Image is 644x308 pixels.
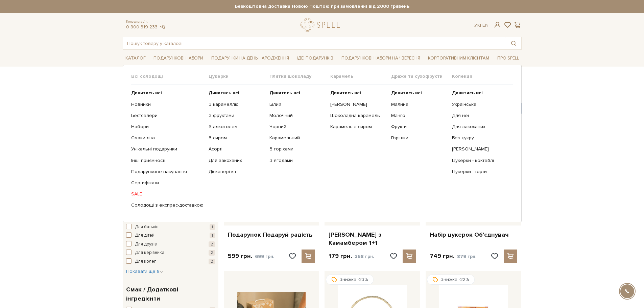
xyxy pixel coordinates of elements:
[135,241,157,248] span: Для друзів
[269,101,325,108] a: Білий
[330,113,386,119] a: Шоколадна карамель
[452,158,508,164] a: Цукерки - коктейлі
[123,37,506,49] input: Пошук товару у каталозі
[355,254,374,259] span: 358 грн.
[269,158,325,164] a: З ягодами
[474,22,488,28] div: Ук
[452,73,513,79] span: Колекції
[151,53,206,64] a: Подарункові набори
[430,252,477,260] p: 749 грн.
[209,124,264,130] a: З алкоголем
[269,124,325,130] a: Чорний
[123,3,522,9] strong: Безкоштовна доставка Новою Поштою при замовленні від 2000 гривень
[131,191,204,197] a: SALE
[228,231,315,239] a: Подарунок Подаруй радість
[391,135,447,141] a: Горішки
[209,113,264,119] a: З фруктами
[131,73,209,79] span: Всі солодощі
[269,135,325,141] a: Карамельний
[123,53,148,64] a: Каталог
[269,73,330,79] span: Плитки шоколаду
[126,24,158,30] a: 0 800 319 233
[209,250,215,256] span: 2
[126,224,215,231] button: Для батьків 1
[391,73,452,79] span: Драже та сухофрукти
[209,169,264,175] a: Діскавері кіт
[427,275,475,285] div: Знижка -22%
[269,113,325,119] a: Молочний
[452,124,508,130] a: Для закоханих
[228,252,275,260] p: 599 грн.
[131,146,204,152] a: Унікальні подарунки
[209,73,269,79] span: Цукерки
[506,37,521,49] button: Пошук товару у каталозі
[452,169,508,175] a: Цукерки - торти
[326,275,374,285] div: Знижка -23%
[269,90,325,96] a: Дивитись всі
[330,73,391,79] span: Карамель
[209,135,264,141] a: З сиром
[452,135,508,141] a: Без цукру
[131,180,204,186] a: Сертифікати
[131,90,204,96] a: Дивитись всі
[452,90,483,96] b: Дивитись всі
[131,90,162,96] b: Дивитись всі
[126,232,215,239] button: Для дітей 1
[391,101,447,108] a: Малина
[123,65,522,222] div: Каталог
[131,202,204,208] a: Солодощі з експрес-доставкою
[210,224,215,230] span: 1
[131,101,204,108] a: Новинки
[269,90,300,96] b: Дивитись всі
[452,101,508,108] a: Українська
[391,90,422,96] b: Дивитись всі
[209,90,264,96] a: Дивитись всі
[135,250,164,256] span: Для керівника
[495,53,522,64] a: Про Spell
[135,258,156,265] span: Для колег
[482,22,488,28] a: En
[294,53,336,64] a: Ідеї подарунків
[330,90,386,96] a: Дивитись всі
[269,146,325,152] a: З горіхами
[210,233,215,238] span: 1
[330,90,361,96] b: Дивитись всі
[209,53,292,64] a: Подарунки на День народження
[131,135,204,141] a: Смаки літа
[209,158,264,164] a: Для закоханих
[329,252,374,260] p: 179 грн.
[452,113,508,119] a: Для неї
[209,146,264,152] a: Асорті
[131,113,204,119] a: Бестселери
[452,146,508,152] a: [PERSON_NAME]
[135,232,154,239] span: Для дітей
[126,268,164,274] span: Показати ще 8
[126,285,213,303] span: Смак / Додаткові інгредієнти
[255,254,275,259] span: 699 грн.
[209,101,264,108] a: З карамеллю
[126,268,164,275] button: Показати ще 8
[391,90,447,96] a: Дивитись всі
[126,258,215,265] button: Для колег 2
[391,113,447,119] a: Манго
[452,90,508,96] a: Дивитись всі
[457,254,477,259] span: 879 грн.
[430,231,517,239] a: Набір цукерок Об'єднувач
[159,24,166,30] a: telegram
[391,124,447,130] a: Фрукти
[209,90,239,96] b: Дивитись всі
[126,20,166,24] span: Консультація:
[330,124,386,130] a: Карамель з сиром
[131,124,204,130] a: Набори
[131,158,204,164] a: Інші приємності
[209,259,215,264] span: 2
[126,250,215,256] button: Для керівника 2
[209,241,215,247] span: 2
[480,22,481,28] span: |
[425,52,492,64] a: Корпоративним клієнтам
[330,101,386,108] a: [PERSON_NAME]
[131,169,204,175] a: Подарункове пакування
[339,52,423,64] a: Подарункові набори на 1 Вересня
[329,231,416,247] a: [PERSON_NAME] з Камамбером 1+1
[301,18,343,32] a: logo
